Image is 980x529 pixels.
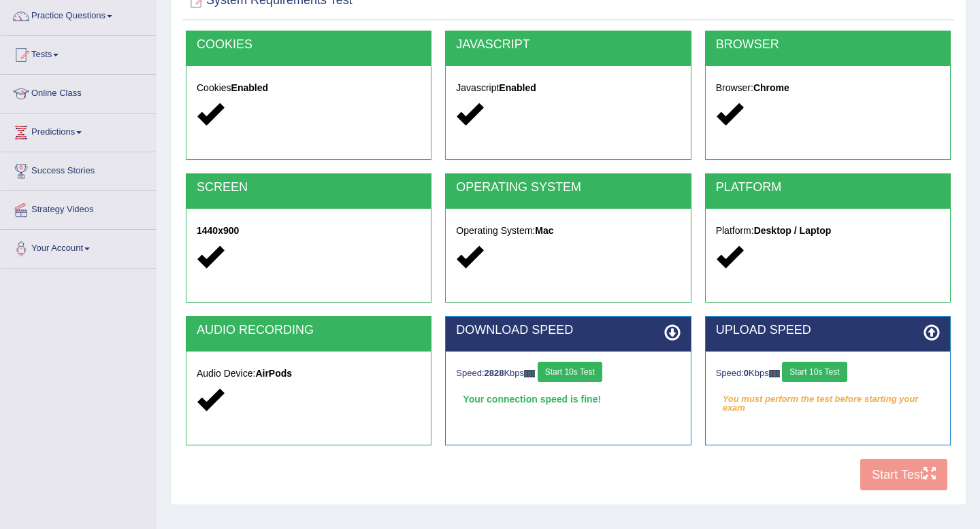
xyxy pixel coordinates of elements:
[456,362,680,386] div: Speed: Kbps
[456,226,680,236] h5: Operating System:
[716,226,940,236] h5: Platform:
[456,83,680,93] h5: Javascript
[716,324,940,337] h2: UPLOAD SPEED
[456,324,680,337] h2: DOWNLOAD SPEED
[197,181,421,194] h2: SCREEN
[231,82,268,93] strong: Enabled
[197,83,421,93] h5: Cookies
[769,370,780,377] img: ajax-loader-fb-connection.gif
[1,230,156,264] a: Your Account
[456,38,680,52] h2: JAVASCRIPT
[1,75,156,109] a: Online Class
[716,362,940,386] div: Speed: Kbps
[197,38,421,52] h2: COOKIES
[754,225,832,236] strong: Desktop / Laptop
[716,181,940,194] h2: PLATFORM
[456,181,680,194] h2: OPERATING SYSTEM
[716,83,940,93] h5: Browser:
[1,36,156,70] a: Tests
[1,191,156,225] a: Strategy Videos
[782,362,847,382] button: Start 10s Test
[499,82,536,93] strong: Enabled
[197,324,421,337] h2: AUDIO RECORDING
[456,389,680,409] div: Your connection speed is fine!
[744,368,749,378] strong: 0
[1,152,156,186] a: Success Stories
[753,82,789,93] strong: Chrome
[485,368,504,378] strong: 2828
[716,38,940,52] h2: BROWSER
[197,369,421,379] h5: Audio Device:
[535,225,553,236] strong: Mac
[524,370,535,377] img: ajax-loader-fb-connection.gif
[255,368,292,379] strong: AirPods
[1,114,156,148] a: Predictions
[197,225,239,236] strong: 1440x900
[538,362,602,382] button: Start 10s Test
[716,389,940,409] em: You must perform the test before starting your exam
